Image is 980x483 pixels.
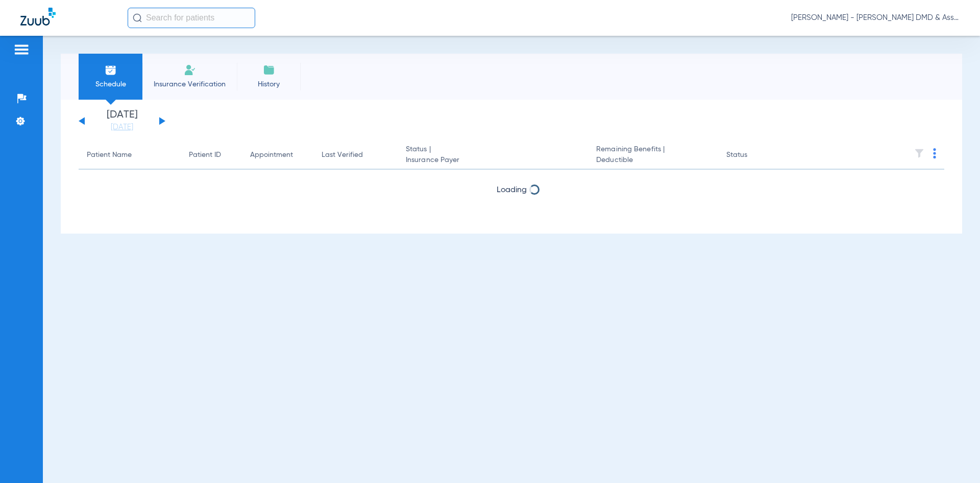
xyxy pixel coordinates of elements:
[263,64,275,76] img: History
[596,155,709,166] span: Deductible
[91,110,153,132] li: [DATE]
[322,150,389,160] div: Last Verified
[86,79,135,89] span: Schedule
[914,148,924,158] img: filter.svg
[250,150,305,160] div: Appointment
[87,150,173,160] div: Patient Name
[189,150,234,160] div: Patient ID
[128,8,255,28] input: Search for patients
[398,141,588,170] th: Status |
[244,79,293,89] span: History
[105,64,117,76] img: Schedule
[20,8,56,26] img: Zuub Logo
[189,150,221,160] div: Patient ID
[87,150,132,160] div: Patient Name
[588,141,718,170] th: Remaining Benefits |
[718,141,787,170] th: Status
[150,79,229,89] span: Insurance Verification
[184,64,196,76] img: Manual Insurance Verification
[933,148,936,158] img: group-dot-blue.svg
[91,122,153,132] a: [DATE]
[133,13,142,22] img: Search Icon
[406,155,580,166] span: Insurance Payer
[497,186,527,194] span: Loading
[250,150,293,160] div: Appointment
[791,13,960,23] span: [PERSON_NAME] - [PERSON_NAME] DMD & Associates
[13,43,30,56] img: hamburger-icon
[322,150,363,160] div: Last Verified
